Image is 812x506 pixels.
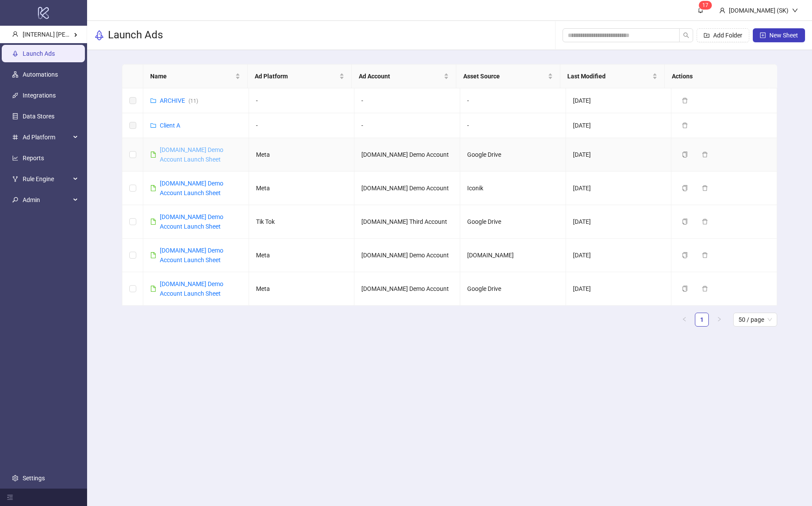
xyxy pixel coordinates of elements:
span: Add Folder [713,32,742,39]
a: [DOMAIN_NAME] Demo Account Launch Sheet [160,280,223,297]
span: 1 [702,2,705,8]
span: Ad Account [359,71,442,81]
a: Reports [23,155,44,162]
td: [DATE] [566,138,672,172]
span: file [150,219,156,225]
span: search [683,32,689,38]
td: - [460,113,566,138]
a: [DOMAIN_NAME] Demo Account Launch Sheet [160,213,223,230]
td: [DOMAIN_NAME] Third Account [354,205,460,239]
span: delete [702,286,708,292]
span: Asset Source [463,71,546,81]
span: key [12,197,18,203]
td: - [249,113,355,138]
td: Meta [249,239,355,272]
span: [INTERNAL] [PERSON_NAME] Kitchn [23,31,121,38]
li: 1 [695,313,709,327]
span: Ad Platform [23,128,71,146]
a: Data Stores [23,113,54,120]
th: Name [143,64,248,88]
div: Page Size [733,313,777,327]
th: Ad Platform [248,64,352,88]
span: bell [697,7,704,13]
td: Meta [249,138,355,172]
span: right [717,317,722,322]
span: delete [702,252,708,258]
span: folder [150,98,156,104]
td: Tik Tok [249,205,355,239]
span: user [719,7,725,13]
button: right [712,313,726,327]
div: [DOMAIN_NAME] (SK) [725,6,792,15]
a: [DOMAIN_NAME] Demo Account Launch Sheet [160,146,223,163]
span: Ad Platform [255,71,338,81]
td: - [354,88,460,113]
h3: Launch Ads [108,28,163,42]
span: 50 / page [738,313,772,326]
th: Last Modified [560,64,665,88]
td: [DATE] [566,239,672,272]
td: [DOMAIN_NAME] [460,239,566,272]
li: Previous Page [677,313,691,327]
span: copy [682,152,688,158]
td: Google Drive [460,138,566,172]
td: Meta [249,272,355,306]
a: Integrations [23,92,56,99]
td: [DOMAIN_NAME] Demo Account [354,272,460,306]
td: [DATE] [566,272,672,306]
span: left [682,317,687,322]
td: Google Drive [460,205,566,239]
span: file [150,152,156,158]
a: Automations [23,71,58,78]
th: Actions [665,64,769,88]
td: - [354,113,460,138]
span: 7 [705,2,708,8]
span: copy [682,185,688,191]
span: file [150,252,156,258]
span: delete [682,98,688,104]
span: Name [150,71,233,81]
sup: 17 [699,1,712,10]
span: ( 11 ) [189,98,198,104]
a: 1 [695,313,708,326]
span: Rule Engine [23,170,71,188]
span: copy [682,219,688,225]
span: folder [150,122,156,128]
span: folder-add [704,32,710,38]
td: - [460,88,566,113]
span: file [150,286,156,292]
a: [DOMAIN_NAME] Demo Account Launch Sheet [160,180,223,196]
td: Iconik [460,172,566,205]
span: delete [702,219,708,225]
td: Google Drive [460,272,566,306]
span: menu-fold [7,494,13,500]
span: copy [682,252,688,258]
span: Admin [23,191,71,209]
a: Client A [160,122,180,129]
button: Add Folder [697,28,749,42]
td: Meta [249,172,355,205]
td: [DATE] [566,205,672,239]
span: delete [702,185,708,191]
span: delete [682,122,688,128]
th: Asset Source [456,64,561,88]
li: Next Page [712,313,726,327]
td: - [249,88,355,113]
td: [DATE] [566,172,672,205]
span: user [12,31,18,37]
button: left [677,313,691,327]
td: [DATE] [566,113,672,138]
span: number [12,134,18,140]
span: copy [682,286,688,292]
td: [DOMAIN_NAME] Demo Account [354,239,460,272]
span: Last Modified [567,71,650,81]
a: [DOMAIN_NAME] Demo Account Launch Sheet [160,247,223,263]
span: plus-square [760,32,766,38]
span: delete [702,152,708,158]
td: [DOMAIN_NAME] Demo Account [354,138,460,172]
th: Ad Account [352,64,456,88]
a: Launch Ads [23,50,55,57]
button: New Sheet [753,28,805,42]
span: down [792,7,798,13]
td: [DATE] [566,88,672,113]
